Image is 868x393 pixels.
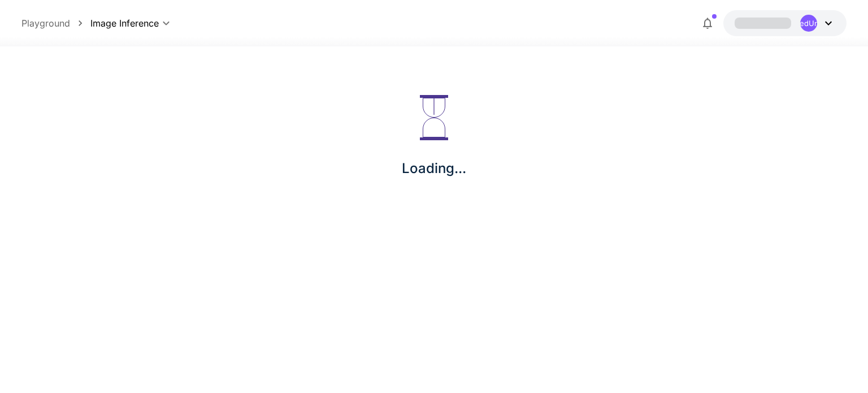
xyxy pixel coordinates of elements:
nav: breadcrumb [21,16,90,30]
button: UndefinedUndefined [723,10,847,36]
a: Playground [21,16,70,30]
p: Loading... [402,158,466,179]
div: UndefinedUndefined [800,15,817,32]
span: Image Inference [90,16,159,30]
